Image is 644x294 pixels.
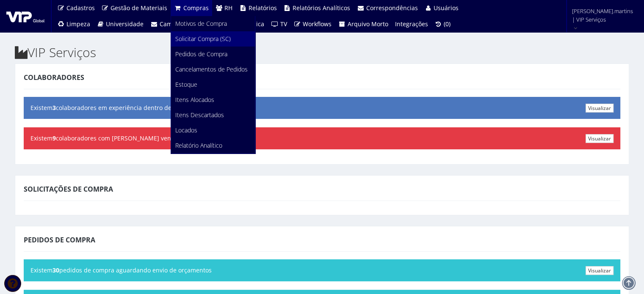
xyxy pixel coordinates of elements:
a: Visualizar [586,134,614,143]
a: Itens Alocados [171,92,255,107]
a: Pedidos de Compra [171,47,255,62]
a: Visualizar [586,266,614,275]
div: Existem pedidos de compra aguardando envio de orçamentos [24,259,620,281]
span: Universidade [106,20,144,28]
a: Estoque [171,77,255,92]
span: Usuários [434,4,459,12]
a: Arquivo Morto [335,16,392,32]
span: Integrações [395,20,428,28]
h2: VIP Serviços [15,45,629,59]
div: Existem colaboradores com [PERSON_NAME] vencendo em 30 dias ou menos [24,127,620,149]
span: Arquivo Morto [348,20,388,28]
span: Relatórios [249,4,277,12]
a: Integrações [392,16,431,32]
span: Cadastros [66,4,95,12]
a: Workflows [290,16,335,32]
span: TV [280,20,287,28]
span: Limpeza [66,20,90,28]
span: Itens Alocados [175,96,214,104]
a: Universidade [94,16,147,32]
a: Solicitar Compra (SC) [171,31,255,47]
span: Correspondências [366,4,418,12]
b: 30 [53,266,59,274]
span: Campanhas [160,20,193,28]
a: TV [268,16,290,32]
span: Itens Descartados [175,111,224,119]
span: (0) [444,20,451,28]
a: Itens Descartados [171,107,255,123]
b: 9 [53,134,56,142]
span: Solicitações de Compra [24,184,113,194]
a: Relatório Analítico [171,138,255,153]
a: Locados [171,123,255,138]
b: 3 [53,104,56,112]
span: Estoque [175,80,197,88]
span: Locados [175,126,197,134]
span: Gestão de Materiais [111,4,167,12]
a: (0) [431,16,454,32]
a: Cancelamentos de Pedidos [171,62,255,77]
a: Visualizar [586,104,614,113]
span: Compras [183,4,209,12]
span: Cancelamentos de Pedidos [175,65,248,73]
a: Limpeza [54,16,94,32]
span: [PERSON_NAME].martins | VIP Serviços [572,7,633,24]
span: Workflows [303,20,332,28]
a: Campanhas [147,16,197,32]
span: Colaboradores [24,73,84,82]
a: Motivos de Compra [171,16,255,31]
span: Relatórios Analíticos [293,4,350,12]
span: Relatório Analítico [175,141,222,149]
img: logo [6,10,44,22]
div: Existem colaboradores em experiência dentro de [24,97,620,119]
span: Pedidos de Compra [24,235,95,245]
span: RH [224,4,232,12]
span: Pedidos de Compra [175,50,227,58]
span: Solicitar Compra (SC) [175,35,231,43]
span: Motivos de Compra [175,19,227,27]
